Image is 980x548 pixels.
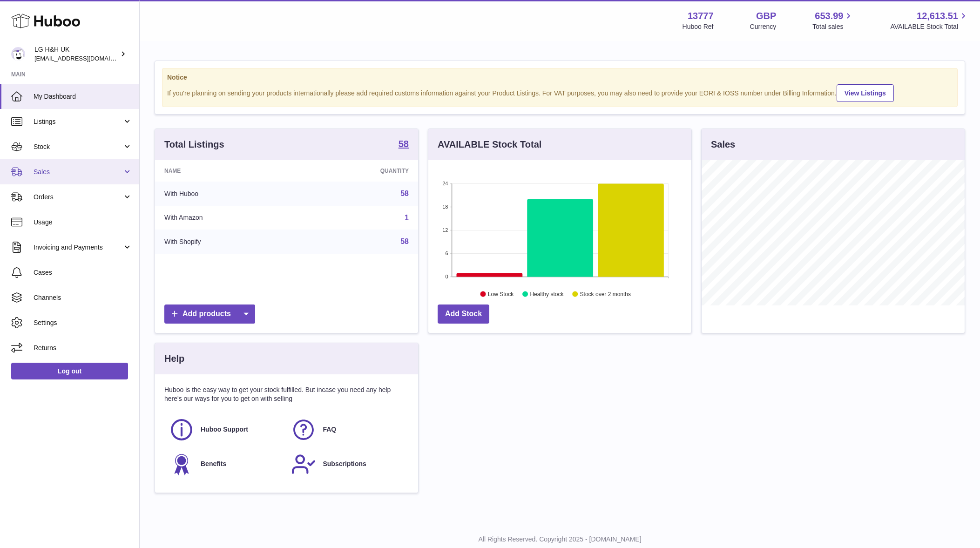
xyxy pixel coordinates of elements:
[34,293,132,302] span: Channels
[445,250,448,256] text: 6
[34,318,132,327] span: Settings
[445,274,448,279] text: 0
[34,117,122,126] span: Listings
[34,168,122,176] span: Sales
[815,10,843,22] span: 653.99
[11,363,128,379] a: Log out
[756,10,776,22] strong: GBP
[400,237,409,245] a: 58
[399,139,409,150] a: 58
[438,304,489,324] a: Add Stock
[169,452,282,477] a: Benefits
[580,291,631,298] text: Stock over 2 months
[688,10,714,22] strong: 13777
[683,22,714,31] div: Huboo Ref
[488,291,514,298] text: Low Stock
[164,304,255,324] a: Add products
[155,230,299,254] td: With Shopify
[155,206,299,230] td: With Amazon
[291,417,404,442] a: FAQ
[34,92,132,101] span: My Dashboard
[34,193,122,202] span: Orders
[164,352,184,365] h3: Help
[169,417,282,442] a: Huboo Support
[812,10,854,31] a: 653.99 Total sales
[34,45,118,63] div: LG H&H UK
[167,73,953,82] strong: Notice
[164,138,224,151] h3: Total Listings
[164,386,409,403] p: Huboo is the easy way to get your stock fulfilled. But incase you need any help here's our ways f...
[405,214,409,222] a: 1
[399,139,409,149] strong: 58
[155,182,299,206] td: With Huboo
[917,10,958,22] span: 12,613.51
[438,138,541,151] h3: AVAILABLE Stock Total
[34,243,122,252] span: Invoicing and Payments
[400,189,409,197] a: 58
[812,22,854,31] span: Total sales
[442,181,448,186] text: 24
[323,425,336,434] span: FAQ
[323,460,366,468] span: Subscriptions
[34,142,122,151] span: Stock
[299,160,418,182] th: Quantity
[530,291,564,298] text: Healthy stock
[890,10,969,31] a: 12,613.51 AVAILABLE Stock Total
[291,452,404,477] a: Subscriptions
[34,54,137,62] span: [EMAIL_ADDRESS][DOMAIN_NAME]
[750,22,777,31] div: Currency
[167,83,953,102] div: If you're planning on sending your products internationally please add required customs informati...
[442,204,448,210] text: 18
[11,47,25,61] img: veechen@lghnh.co.uk
[201,425,248,434] span: Huboo Support
[201,460,226,468] span: Benefits
[34,344,132,352] span: Returns
[147,535,973,544] p: All Rights Reserved. Copyright 2025 - [DOMAIN_NAME]
[442,227,448,233] text: 12
[34,268,132,277] span: Cases
[155,160,299,182] th: Name
[711,138,735,151] h3: Sales
[34,218,132,227] span: Usage
[890,22,969,31] span: AVAILABLE Stock Total
[837,84,894,102] a: View Listings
